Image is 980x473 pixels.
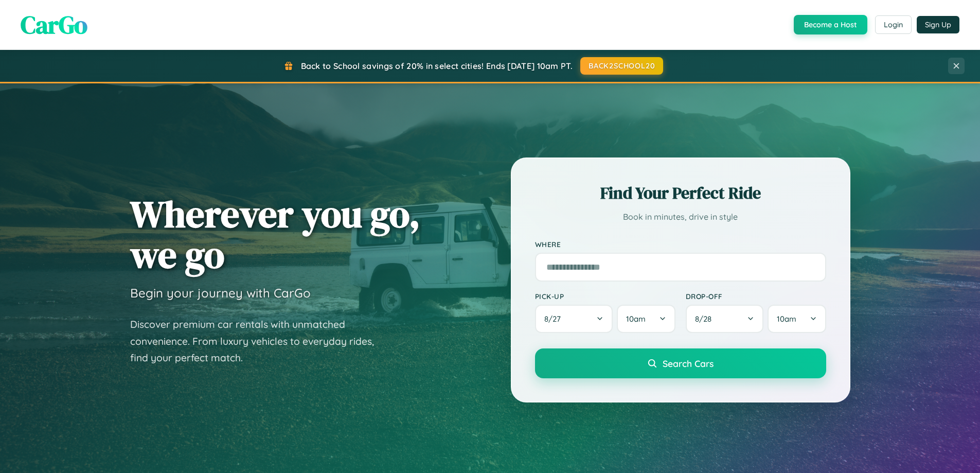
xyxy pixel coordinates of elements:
button: Sign Up [917,16,959,33]
button: Login [875,15,912,34]
span: 10am [626,314,646,324]
button: 10am [768,305,826,333]
label: Where [535,240,826,249]
button: 8/28 [686,305,764,333]
span: 8 / 27 [544,314,566,324]
button: 8/27 [535,305,613,333]
p: Book in minutes, drive in style [535,209,826,224]
span: 8 / 28 [695,314,717,324]
label: Pick-up [535,292,675,301]
span: Back to School savings of 20% in select cities! Ends [DATE] 10am PT. [301,61,573,71]
span: CarGo [21,8,87,42]
button: BACK2SCHOOL20 [580,57,663,75]
span: Search Cars [663,358,714,369]
h2: Find Your Perfect Ride [535,182,826,204]
p: Discover premium car rentals with unmatched convenience. From luxury vehicles to everyday rides, ... [130,316,387,366]
button: Become a Host [794,15,867,34]
h3: Begin your journey with CarGo [130,285,311,301]
span: 10am [777,314,796,324]
button: 10am [617,305,675,333]
button: Search Cars [535,348,826,378]
h1: Wherever you go, we go [130,194,420,275]
label: Drop-off [686,292,826,301]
